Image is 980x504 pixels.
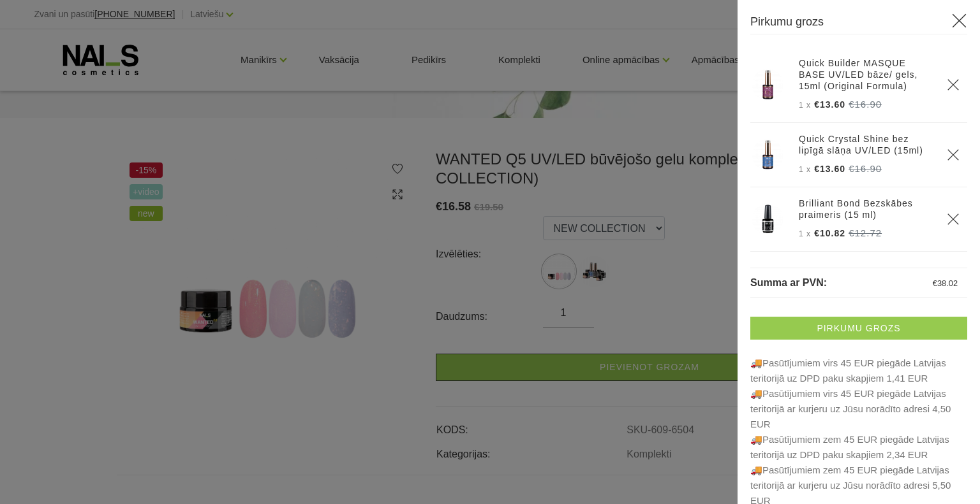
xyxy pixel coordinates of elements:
a: Pirkumu grozs [750,317,967,340]
span: 1 x [799,101,811,110]
a: Delete [947,148,960,161]
span: €10.82 [814,228,845,238]
span: € [933,278,937,288]
a: Brilliant Bond Bezskābes praimeris (15 ml) [799,198,932,220]
h3: Pirkumu grozs [750,13,967,34]
s: €16.90 [849,99,882,110]
span: €13.60 [814,164,845,174]
span: Summa ar PVN: [750,277,827,288]
span: 38.02 [937,278,958,288]
a: Quick Crystal Shine bez lipīgā slāņa UV/LED (15ml) [799,133,932,156]
s: €16.90 [849,163,882,174]
s: €12.72 [849,227,882,238]
a: Quick Builder MASQUE BASE UV/LED bāze/ gels, 15ml (Original Formula) [799,57,932,92]
span: 1 x [799,229,811,238]
a: Delete [947,78,960,91]
span: 1 x [799,165,811,174]
span: €13.60 [814,99,845,110]
a: Delete [947,213,960,226]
